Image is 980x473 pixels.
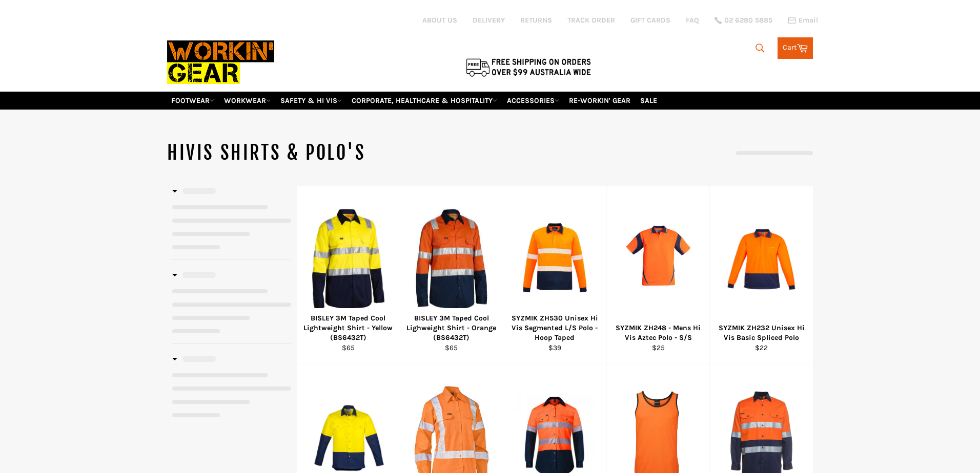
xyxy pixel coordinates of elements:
[714,17,772,24] a: 02 6280 5885
[799,17,818,24] span: Email
[613,323,703,343] div: SYZMIK ZH248 - Mens Hi Vis Aztec Polo - S/S
[620,205,697,314] img: SYZMIK ZH248 - Mens Hi Vis Aztec Polo - S/S - Workin' Gear
[220,92,275,110] a: WORKWEAR
[778,37,813,59] a: Cart
[167,33,274,91] img: Workin Gear leaders in Workwear, Safety Boots, PPE, Uniforms. Australia's No.1 in Workwear
[516,221,594,298] img: SYZMIK ZH530 Unisex Hi Vis Segmented L/S Polo - Hoop Taped - Workin' Gear
[686,15,699,25] a: FAQ
[348,92,501,110] a: CORPORATE, HEALTHCARE & HOSPITALITY
[167,92,218,110] a: FOOTWEAR
[613,343,703,353] div: $25
[303,343,394,353] div: $65
[636,92,661,110] a: SALE
[520,15,552,25] a: RETURNS
[717,323,807,343] div: SYZMIK ZH232 Unisex Hi Vis Basic Spliced Polo
[567,15,615,25] a: TRACK ORDER
[400,186,503,363] a: BISLEY BS6432T 3M Taped Cool Lighweight Shirt - Orange - Workin' Gear BISLEY 3M Taped Cool Lighwe...
[503,92,563,110] a: ACCESSORIES
[724,17,772,24] span: 02 6280 5885
[503,186,606,363] a: SYZMIK ZH530 Unisex Hi Vis Segmented L/S Polo - Hoop Taped - Workin' Gear SYZMIK ZH530 Unisex Hi ...
[422,15,457,25] a: ABOUT US
[413,208,491,311] img: BISLEY BS6432T 3M Taped Cool Lighweight Shirt - Orange - Workin' Gear
[296,186,400,363] a: BISLEY BS6432T 3M Taped Cool Lightweight Shirt - Yellow - Workin' Gear BISLEY 3M Taped Cool Light...
[276,92,346,110] a: SAFETY & HI VIS
[473,15,505,25] a: DELIVERY
[788,16,818,25] a: Email
[709,186,813,363] a: SYZMIK ZH232 Unisex Hi Vis Basic Spliced Polo - Workin' Gear SYZMIK ZH232 Unisex Hi Vis Basic Spl...
[406,313,497,343] div: BISLEY 3M Taped Cool Lighweight Shirt - Orange (BS6432T)
[723,205,800,314] img: SYZMIK ZH232 Unisex Hi Vis Basic Spliced Polo - Workin' Gear
[630,15,670,25] a: GIFT CARDS
[167,140,490,166] h1: HIVIS SHIRTS & POLO'S
[717,343,807,353] div: $22
[406,343,497,353] div: $65
[464,56,593,78] img: Flat $9.95 shipping Australia wide
[565,92,635,110] a: RE-WORKIN' GEAR
[303,313,394,343] div: BISLEY 3M Taped Cool Lightweight Shirt - Yellow (BS6432T)
[510,313,600,343] div: SYZMIK ZH530 Unisex Hi Vis Segmented L/S Polo - Hoop Taped
[310,208,387,311] img: BISLEY BS6432T 3M Taped Cool Lightweight Shirt - Yellow - Workin' Gear
[606,186,710,363] a: SYZMIK ZH248 - Mens Hi Vis Aztec Polo - S/S - Workin' Gear SYZMIK ZH248 - Mens Hi Vis Aztec Polo ...
[510,343,600,353] div: $39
